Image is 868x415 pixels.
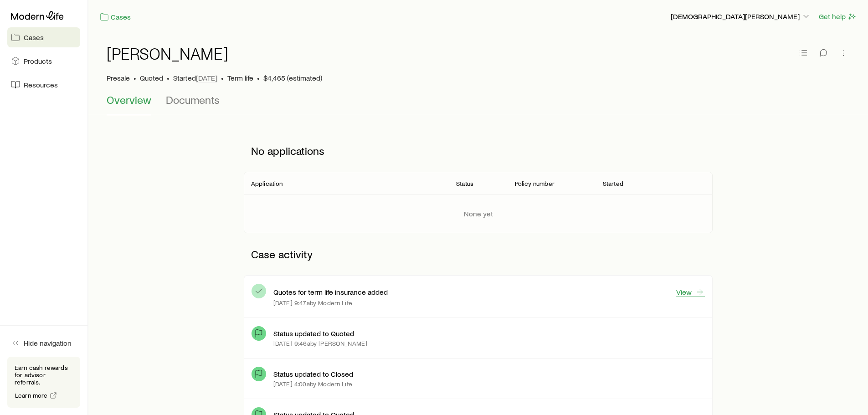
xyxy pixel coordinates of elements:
a: Resources [7,75,80,95]
div: Earn cash rewards for advisor referrals.Learn more [7,357,80,408]
p: None yet [464,209,493,218]
span: Hide navigation [24,338,72,348]
p: Status updated to Closed [273,369,353,379]
a: View [676,287,705,297]
span: [DATE] [196,73,217,82]
span: • [257,73,260,82]
p: No applications [244,137,713,164]
p: [DEMOGRAPHIC_DATA][PERSON_NAME] [671,12,811,21]
button: [DEMOGRAPHIC_DATA][PERSON_NAME] [670,11,811,22]
span: Products [24,56,52,66]
p: Status updated to Quoted [273,329,354,338]
span: Cases [24,33,44,42]
p: Application [251,180,283,187]
span: Resources [24,80,58,89]
span: Learn more [15,392,48,399]
p: Started [603,180,623,187]
span: Documents [166,93,220,106]
span: • [221,73,224,82]
p: Started [173,73,217,82]
button: Get help [818,11,857,22]
div: Case details tabs [107,93,850,115]
span: Quoted [140,73,163,82]
p: [DATE] 9:46a by [PERSON_NAME] [273,340,367,347]
p: Case activity [244,241,713,268]
p: Policy number [515,180,555,187]
a: Products [7,51,80,71]
a: Cases [99,12,131,22]
p: Status [456,180,473,187]
span: Term life [227,73,253,82]
h1: [PERSON_NAME] [107,44,228,62]
span: • [167,73,169,82]
p: Earn cash rewards for advisor referrals. [15,364,73,386]
button: Hide navigation [7,333,80,353]
span: $4,465 (estimated) [263,73,322,82]
p: [DATE] 9:47a by Modern Life [273,299,352,307]
a: Cases [7,27,80,47]
span: Overview [107,93,151,106]
span: • [134,73,136,82]
p: [DATE] 4:00a by Modern Life [273,380,352,388]
p: Presale [107,73,130,82]
p: Quotes for term life insurance added [273,287,388,297]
